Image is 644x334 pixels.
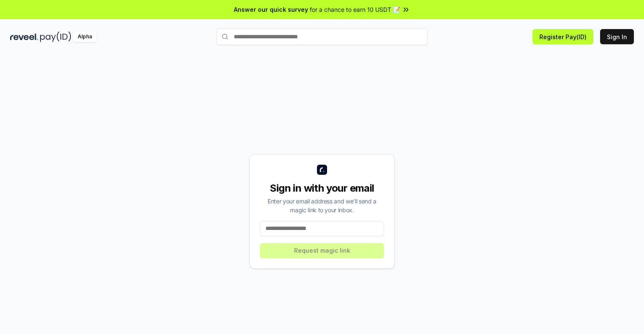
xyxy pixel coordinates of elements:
div: Enter your email address and we’ll send a magic link to your inbox. [260,197,384,214]
button: Sign In [600,29,634,44]
span: Answer our quick survey [234,5,308,14]
button: Register Pay(ID) [533,29,593,44]
span: for a chance to earn 10 USDT 📝 [310,5,400,14]
div: Sign in with your email [260,182,384,195]
div: Alpha [73,32,97,42]
img: pay_id [40,32,71,42]
img: reveel_dark [10,32,38,42]
img: logo_small [317,165,327,175]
